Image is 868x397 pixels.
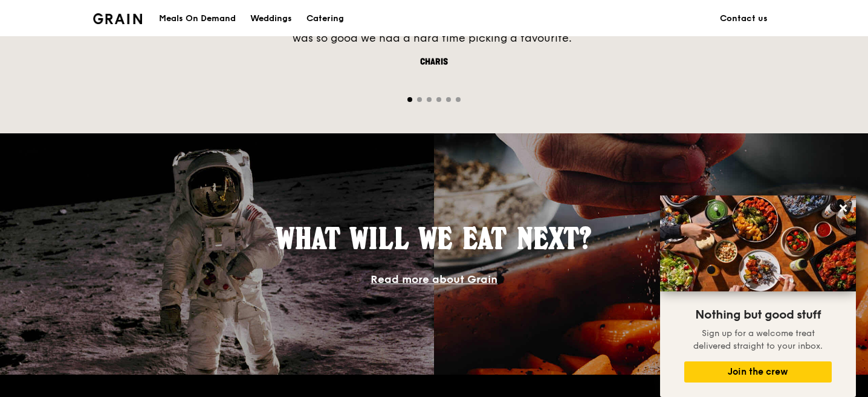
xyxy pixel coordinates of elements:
button: Join the crew [684,361,832,383]
a: Catering [299,1,351,37]
span: Go to slide 6 [456,97,461,102]
span: Nothing but good stuff [695,308,821,322]
span: Go to slide 3 [427,97,432,102]
button: Close [834,198,853,218]
a: Contact us [713,1,775,37]
span: Go to slide 2 [417,97,422,102]
img: DSC07876-Edit02-Large.jpeg [660,195,856,291]
img: Grain [93,13,142,24]
a: Read more about Grain [371,273,497,286]
div: Charis [253,56,615,68]
span: What will we eat next? [276,221,592,256]
span: Sign up for a welcome treat delivered straight to your inbox. [693,328,823,351]
div: Meals On Demand [159,1,236,37]
div: Weddings [250,1,292,37]
a: Weddings [243,1,299,37]
span: Go to slide 5 [446,97,451,102]
span: Go to slide 1 [407,97,412,102]
div: Catering [306,1,344,37]
span: Go to slide 4 [436,97,441,102]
